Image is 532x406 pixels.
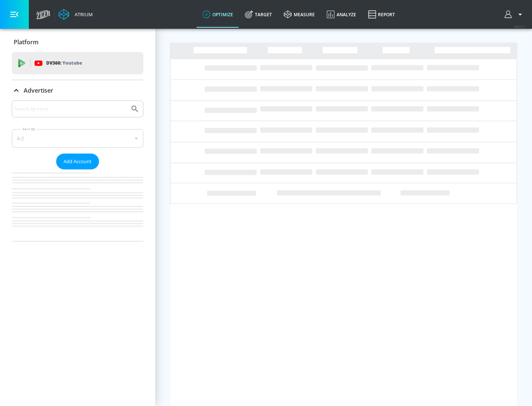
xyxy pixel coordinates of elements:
input: Search by name [15,104,127,114]
a: Target [239,1,278,28]
div: DV360: Youtube [12,52,143,74]
p: Youtube [62,59,82,67]
a: Analyze [321,1,362,28]
div: Advertiser [12,80,143,101]
a: Report [362,1,401,28]
div: Atrium [72,11,93,18]
p: Platform [14,38,38,46]
div: Advertiser [12,100,143,241]
a: measure [278,1,321,28]
button: Add Account [56,154,99,169]
div: Platform [12,32,143,52]
a: optimize [197,1,239,28]
a: Atrium [58,9,93,20]
div: A-Z [12,129,143,148]
p: DV360: [46,59,82,67]
span: Add Account [64,157,92,166]
nav: list of Advertiser [12,169,143,241]
label: Sort By [21,127,37,131]
span: v 4.22.2 [514,24,525,28]
p: Advertiser [24,86,53,94]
